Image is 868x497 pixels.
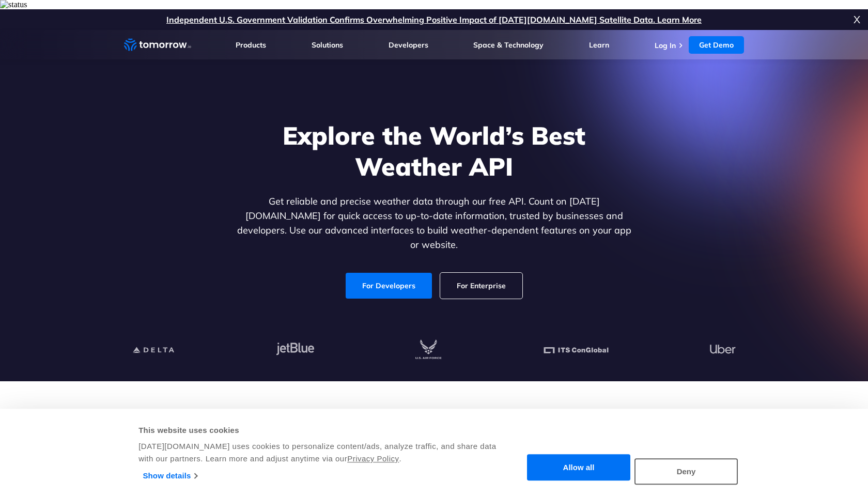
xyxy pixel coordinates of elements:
a: Space & Technology [473,40,544,50]
a: Solutions [312,40,343,50]
button: Allow all [527,455,630,481]
a: Independent U.S. Government Validation Confirms Overwhelming Positive Impact of [DATE][DOMAIN_NAM... [166,14,702,25]
a: Log In [655,41,676,50]
div: This website uses cookies [138,424,498,437]
a: For Developers [346,273,432,299]
p: Get reliable and precise weather data through our free API. Count on [DATE][DOMAIN_NAME] for quic... [235,194,633,252]
a: Learn [589,40,609,50]
h1: Explore the World’s Best Weather API [235,120,633,182]
a: Products [236,40,266,50]
a: For Enterprise [440,273,522,299]
a: Developers [389,40,428,50]
a: Get Demo [689,36,744,54]
a: Home link [124,37,191,53]
a: Privacy Policy [347,454,399,463]
div: [DATE][DOMAIN_NAME] uses cookies to personalize content/ads, analyze traffic, and share data with... [138,440,498,465]
span: X [854,9,860,30]
a: Show details [143,468,197,484]
button: Deny [634,458,738,485]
